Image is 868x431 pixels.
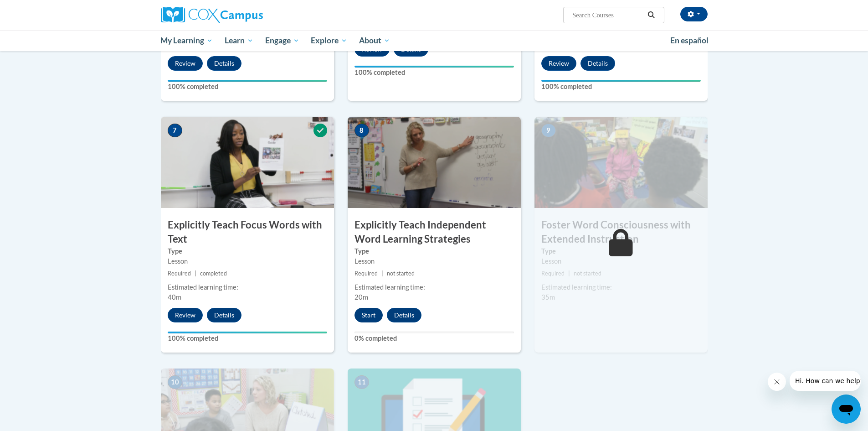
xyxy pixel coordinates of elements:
[354,246,514,256] label: Type
[353,30,396,51] a: About
[348,218,521,246] h3: Explicitly Teach Independent Word Learning Strategies
[168,332,327,333] div: Your progress
[644,10,658,21] button: Search
[354,270,378,277] span: Required
[168,282,327,292] div: Estimated learning time:
[168,333,327,343] label: 100% completed
[200,270,227,277] span: completed
[147,30,721,51] div: Main menu
[168,246,327,256] label: Type
[195,270,196,277] span: |
[168,308,203,322] button: Review
[568,270,570,277] span: |
[161,218,334,246] h3: Explicitly Teach Focus Words with Text
[541,124,556,137] span: 9
[381,270,383,277] span: |
[670,36,709,45] span: En español
[311,35,347,46] span: Explore
[354,124,369,137] span: 8
[574,270,601,277] span: not started
[168,124,182,137] span: 7
[387,308,421,322] button: Details
[541,82,701,92] label: 100% completed
[541,256,701,266] div: Lesson
[207,308,241,322] button: Details
[571,10,644,21] input: Search Courses
[155,30,219,51] a: My Learning
[541,282,701,292] div: Estimated learning time:
[534,218,708,246] h3: Foster Word Consciousness with Extended Instruction
[305,30,353,51] a: Explore
[354,256,514,266] div: Lesson
[534,117,708,208] img: Course Image
[168,256,327,266] div: Lesson
[168,293,181,301] span: 40m
[664,31,714,50] a: En español
[168,82,327,92] label: 100% completed
[680,7,708,21] button: Account Settings
[265,35,299,46] span: Engage
[387,270,415,277] span: not started
[354,66,514,68] div: Your progress
[541,56,576,71] button: Review
[168,375,182,389] span: 10
[354,333,514,343] label: 0% completed
[168,80,327,82] div: Your progress
[354,308,383,322] button: Start
[541,246,701,256] label: Type
[354,293,368,301] span: 20m
[832,395,861,424] iframe: Button to launch messaging window
[161,7,263,23] img: Cox Campus
[225,35,253,46] span: Learn
[354,282,514,292] div: Estimated learning time:
[5,6,74,14] span: Hi. How can we help?
[168,56,203,71] button: Review
[161,117,334,208] img: Course Image
[541,80,701,82] div: Your progress
[219,30,259,51] a: Learn
[790,371,861,391] iframe: Message from company
[161,7,334,23] a: Cox Campus
[359,35,390,46] span: About
[541,270,565,277] span: Required
[354,375,369,389] span: 11
[580,56,615,71] button: Details
[348,117,521,208] img: Course Image
[168,270,191,277] span: Required
[541,293,555,301] span: 35m
[768,373,786,391] iframe: Close message
[160,35,213,46] span: My Learning
[259,30,305,51] a: Engage
[207,56,241,71] button: Details
[354,68,514,78] label: 100% completed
